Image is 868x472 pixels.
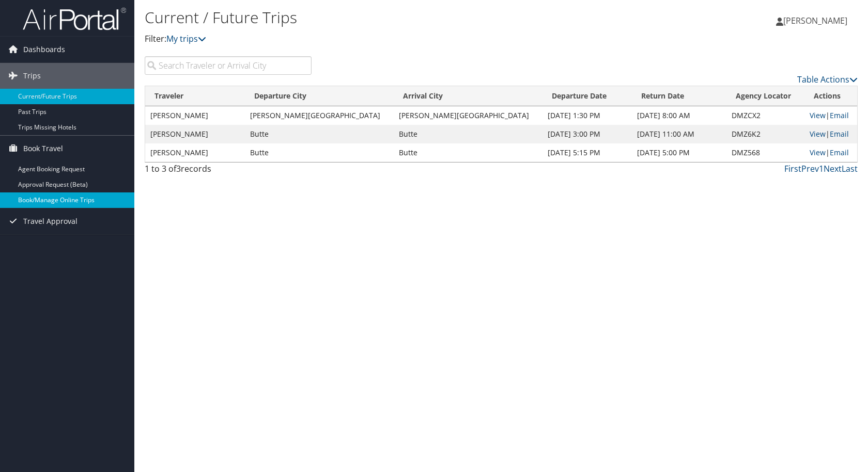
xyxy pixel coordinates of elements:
[542,106,632,125] td: [DATE] 1:30 PM
[632,125,726,143] td: [DATE] 11:00 AM
[145,125,245,143] td: [PERSON_NAME]
[804,86,857,106] th: Actions
[23,208,78,234] span: Travel Approval
[830,129,849,139] a: Email
[801,163,819,174] a: Prev
[145,162,312,180] div: 1 to 3 of records
[542,86,632,106] th: Departure Date: activate to sort column descending
[804,125,857,143] td: |
[166,33,206,44] a: My trips
[810,148,826,157] a: View
[542,143,632,162] td: [DATE] 5:15 PM
[394,86,542,106] th: Arrival City: activate to sort column ascending
[830,110,849,120] a: Email
[23,7,126,31] img: airportal-logo.png
[145,106,245,125] td: [PERSON_NAME]
[784,163,801,174] a: First
[145,7,620,28] h1: Current / Future Trips
[542,125,632,143] td: [DATE] 3:00 PM
[145,143,245,162] td: [PERSON_NAME]
[245,125,394,143] td: Butte
[810,129,826,139] a: View
[819,163,824,174] a: 1
[726,143,804,162] td: DMZ568
[804,143,857,162] td: |
[245,86,394,106] th: Departure City: activate to sort column ascending
[726,86,804,106] th: Agency Locator: activate to sort column ascending
[145,32,620,46] p: Filter:
[776,5,858,36] a: [PERSON_NAME]
[145,86,245,106] th: Traveler: activate to sort column ascending
[394,125,542,143] td: Butte
[23,37,65,62] span: Dashboards
[830,148,849,157] a: Email
[804,106,857,125] td: |
[394,106,542,125] td: [PERSON_NAME][GEOGRAPHIC_DATA]
[23,63,41,89] span: Trips
[176,163,181,174] span: 3
[394,143,542,162] td: Butte
[245,143,394,162] td: Butte
[632,86,726,106] th: Return Date: activate to sort column ascending
[632,143,726,162] td: [DATE] 5:00 PM
[726,106,804,125] td: DMZCX2
[824,163,842,174] a: Next
[632,106,726,125] td: [DATE] 8:00 AM
[145,56,312,75] input: Search Traveler or Arrival City
[810,110,826,120] a: View
[797,74,858,85] a: Table Actions
[783,15,847,26] span: [PERSON_NAME]
[842,163,858,174] a: Last
[23,136,63,161] span: Book Travel
[726,125,804,143] td: DMZ6K2
[245,106,394,125] td: [PERSON_NAME][GEOGRAPHIC_DATA]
